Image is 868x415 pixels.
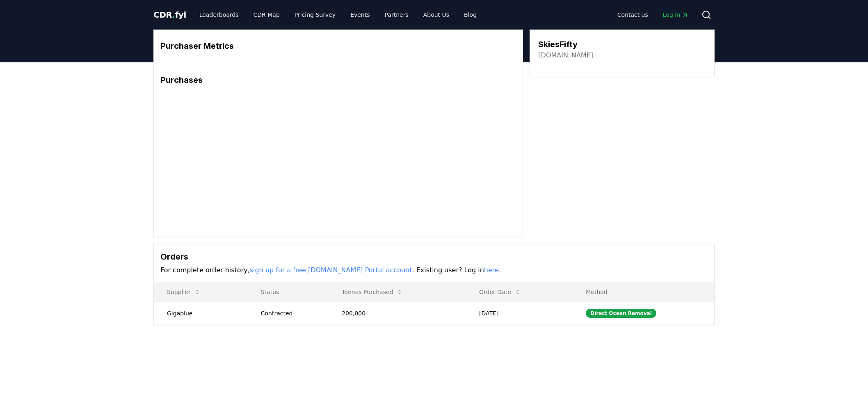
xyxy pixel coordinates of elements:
[656,7,695,22] a: Log in
[247,7,286,22] a: CDR Map
[466,302,573,324] td: [DATE]
[160,251,708,263] h3: Orders
[538,38,593,50] h3: SkiesFifty
[344,7,376,22] a: Events
[193,7,483,22] nav: Main
[663,11,688,19] span: Log in
[417,7,456,22] a: About Us
[172,10,175,20] span: .
[611,7,655,22] a: Contact us
[153,10,186,20] span: CDR fyi
[153,9,186,21] a: CDR.fyi
[329,302,466,324] td: 200,000
[160,74,516,86] h3: Purchases
[160,40,516,52] h3: Purchaser Metrics
[473,284,528,300] button: Order Date
[288,7,342,22] a: Pricing Survey
[484,266,499,274] a: here
[586,309,656,318] div: Direct Ocean Removal
[378,7,415,22] a: Partners
[154,302,248,324] td: Gigablue
[457,7,483,22] a: Blog
[250,266,412,274] a: sign up for a free [DOMAIN_NAME] Portal account
[579,288,708,296] p: Method
[193,7,245,22] a: Leaderboards
[160,284,207,300] button: Supplier
[538,50,593,60] a: [DOMAIN_NAME]
[335,284,409,300] button: Tonnes Purchased
[254,288,322,296] p: Status
[160,265,708,275] p: For complete order history, . Existing user? Log in .
[611,7,695,22] nav: Main
[261,309,322,317] div: Contracted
